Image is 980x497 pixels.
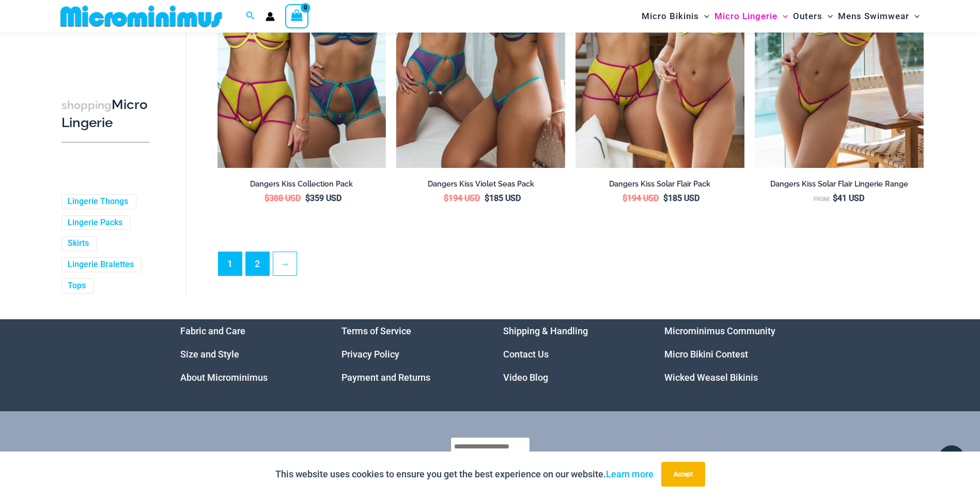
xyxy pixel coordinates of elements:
[606,469,654,479] a: Learn more
[217,179,386,193] a: Dangers Kiss Collection Pack
[68,218,122,228] a: Lingerie Packs
[341,319,477,389] aside: Footer Widget 2
[396,179,565,193] a: Dangers Kiss Violet Seas Pack
[822,3,833,29] span: Menu Toggle
[575,179,744,193] a: Dangers Kiss Solar Flair Pack
[663,193,699,203] bdi: 185 USD
[68,238,89,249] a: Skirts
[833,193,837,203] span: $
[180,372,268,383] a: About Microminimus
[180,349,239,360] a: Size and Style
[341,372,430,383] a: Payment and Returns
[285,4,309,28] a: View Shopping Cart, empty
[246,252,269,275] a: Page 2
[755,179,924,189] h2: Dangers Kiss Solar Flair Lingerie Range
[246,10,255,23] a: Search icon link
[838,3,909,29] span: Mens Swimwear
[503,319,639,389] aside: Footer Widget 3
[793,3,822,29] span: Outers
[273,252,297,275] a: →
[699,3,709,29] span: Menu Toggle
[503,349,549,360] a: Contact Us
[485,193,521,203] bdi: 185 USD
[68,281,86,291] a: Tops
[639,3,712,29] a: Micro BikinisMenu ToggleMenu Toggle
[833,193,864,203] bdi: 41 USD
[305,193,310,203] span: $
[444,193,448,203] span: $
[663,193,668,203] span: $
[503,372,548,383] a: Video Blog
[341,325,411,336] a: Terms of Service
[642,3,699,29] span: Micro Bikinis
[61,99,112,112] span: shopping
[637,2,924,31] nav: Site Navigation
[503,325,588,336] a: Shipping & Handling
[623,193,659,203] bdi: 194 USD
[266,12,275,21] a: Account icon link
[755,179,924,193] a: Dangers Kiss Solar Flair Lingerie Range
[664,325,775,336] a: Microminimus Community
[180,325,245,336] a: Fabric and Care
[664,349,748,360] a: Micro Bikini Contest
[661,462,705,487] button: Accept
[712,3,790,29] a: Micro LingerieMenu ToggleMenu Toggle
[664,319,800,389] aside: Footer Widget 4
[503,319,639,389] nav: Menu
[444,193,480,203] bdi: 194 USD
[56,5,226,28] img: MM SHOP LOGO FLAT
[217,179,386,189] h2: Dangers Kiss Collection Pack
[265,193,269,203] span: $
[664,372,758,383] a: Wicked Weasel Bikinis
[909,3,920,29] span: Menu Toggle
[664,319,800,389] nav: Menu
[217,252,924,282] nav: Product Pagination
[180,319,316,389] nav: Menu
[275,467,654,482] p: This website uses cookies to ensure you get the best experience on our website.
[396,179,565,189] h2: Dangers Kiss Violet Seas Pack
[623,193,627,203] span: $
[341,349,399,360] a: Privacy Policy
[835,3,922,29] a: Mens SwimwearMenu ToggleMenu Toggle
[790,3,835,29] a: OutersMenu ToggleMenu Toggle
[714,3,777,29] span: Micro Lingerie
[305,193,341,203] bdi: 359 USD
[68,259,134,270] a: Lingerie Bralettes
[341,319,477,389] nav: Menu
[219,252,242,275] span: Page 1
[68,196,128,207] a: Lingerie Thongs
[485,193,489,203] span: $
[180,319,316,389] aside: Footer Widget 1
[777,3,788,29] span: Menu Toggle
[575,179,744,189] h2: Dangers Kiss Solar Flair Pack
[265,193,301,203] bdi: 388 USD
[814,196,830,203] span: From:
[61,96,150,132] h3: Micro Lingerie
